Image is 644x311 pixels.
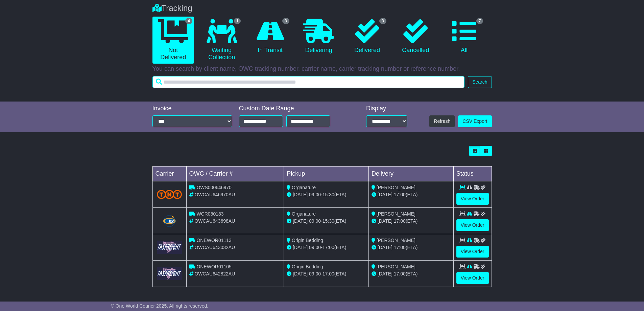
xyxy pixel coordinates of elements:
[323,245,334,250] span: 17:00
[149,3,495,13] div: Tracking
[194,218,235,224] span: OWCAU643698AU
[293,271,308,276] span: [DATE]
[456,219,489,231] a: View Order
[157,190,182,199] img: TNT_Domestic.png
[292,238,323,243] span: Origin Bedding
[323,218,334,224] span: 15:30
[185,18,192,24] span: 4
[282,18,289,24] span: 3
[194,192,235,197] span: OWCAU646970AU
[292,185,316,190] span: Organature
[234,18,241,24] span: 1
[196,264,231,269] span: ONEWOR01105
[323,271,334,276] span: 17:00
[249,17,291,57] a: 3 In Transit
[394,192,406,197] span: 17:00
[468,76,492,88] button: Search
[293,245,308,250] span: [DATE]
[152,17,194,64] a: 4 Not Delivered
[368,166,453,181] td: Delivery
[309,271,321,276] span: 09:00
[378,271,392,276] span: [DATE]
[453,166,492,181] td: Status
[366,105,407,112] div: Display
[293,192,308,197] span: [DATE]
[287,191,366,198] div: - (ETA)
[196,185,232,190] span: OWS000646970
[346,17,388,57] a: 3 Delivered
[162,214,177,228] img: Hunter_Express.png
[157,241,182,254] img: GetCarrierServiceLogo
[377,238,415,243] span: [PERSON_NAME]
[458,115,492,127] a: CSV Export
[323,192,334,197] span: 15:30
[456,193,489,205] a: View Order
[287,218,366,225] div: - (ETA)
[443,17,485,57] a: 7 All
[372,244,451,251] div: (ETA)
[152,166,186,181] td: Carrier
[293,218,308,224] span: [DATE]
[372,218,451,225] div: (ETA)
[287,270,366,277] div: - (ETA)
[201,17,242,64] a: 1 Waiting Collection
[456,272,489,284] a: View Order
[284,166,369,181] td: Pickup
[378,245,392,250] span: [DATE]
[111,303,209,309] span: © One World Courier 2025. All rights reserved.
[186,166,284,181] td: OWC / Carrier #
[152,105,232,112] div: Invoice
[309,245,321,250] span: 09:00
[292,211,316,217] span: Organature
[196,238,231,243] span: ONEWOR01113
[194,271,235,276] span: OWCAU642822AU
[394,218,406,224] span: 17:00
[378,192,392,197] span: [DATE]
[309,192,321,197] span: 09:00
[309,218,321,224] span: 09:00
[372,191,451,198] div: (ETA)
[298,17,339,57] a: Delivering
[157,267,182,280] img: GetCarrierServiceLogo
[194,245,235,250] span: OWCAU643032AU
[395,17,436,57] a: Cancelled
[394,271,406,276] span: 17:00
[377,211,415,217] span: [PERSON_NAME]
[456,246,489,258] a: View Order
[377,185,415,190] span: [PERSON_NAME]
[196,211,223,217] span: WCR080183
[379,18,386,24] span: 3
[378,218,392,224] span: [DATE]
[476,18,483,24] span: 7
[239,105,348,112] div: Custom Date Range
[152,65,492,73] p: You can search by client name, OWC tracking number, carrier name, carrier tracking number or refe...
[394,245,406,250] span: 17:00
[377,264,415,269] span: [PERSON_NAME]
[292,264,323,269] span: Origin Bedding
[372,270,451,277] div: (ETA)
[429,115,455,127] button: Refresh
[287,244,366,251] div: - (ETA)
